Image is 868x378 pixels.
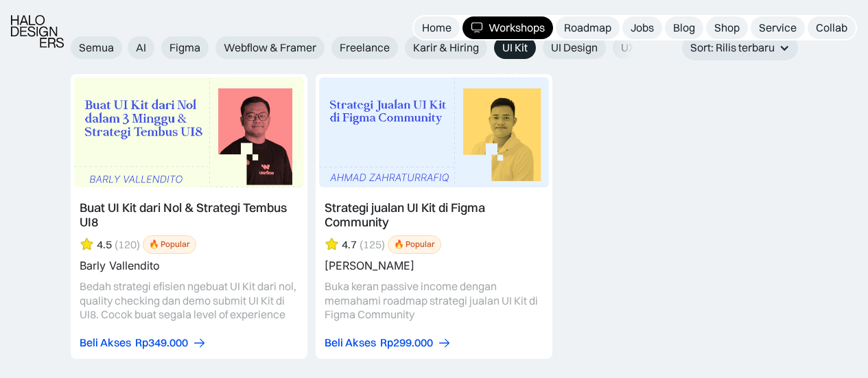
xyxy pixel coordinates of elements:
[556,16,620,39] a: Roadmap
[79,40,114,55] span: Semua
[71,36,640,59] form: Email Form
[413,40,479,55] span: Karir & Hiring
[325,335,451,350] a: Beli AksesRp299.000
[340,40,390,55] span: Freelance
[80,335,207,350] a: Beli AksesRp349.000
[380,335,433,350] div: Rp299.000
[622,16,662,39] a: Jobs
[502,40,528,55] span: UI Kit
[673,21,695,35] div: Blog
[135,335,188,350] div: Rp349.000
[682,35,798,60] div: Sort: Rilis terbaru
[706,16,748,39] a: Shop
[169,40,200,55] span: Figma
[224,40,316,55] span: Webflow & Framer
[816,21,847,35] div: Collab
[564,21,611,35] div: Roadmap
[80,335,131,350] div: Beli Akses
[462,16,553,39] a: Workshops
[325,335,376,350] div: Beli Akses
[621,40,672,55] span: UX Design
[714,21,740,35] div: Shop
[422,21,451,35] div: Home
[690,40,775,55] div: Sort: Rilis terbaru
[759,21,797,35] div: Service
[551,40,598,55] span: UI Design
[631,21,654,35] div: Jobs
[414,16,460,39] a: Home
[808,16,856,39] a: Collab
[136,40,146,55] span: AI
[489,21,545,35] div: Workshops
[665,16,703,39] a: Blog
[751,16,805,39] a: Service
